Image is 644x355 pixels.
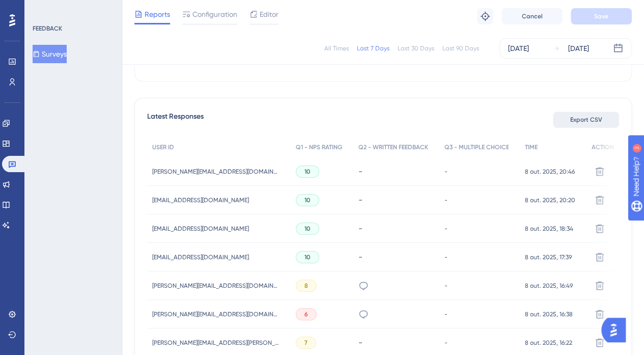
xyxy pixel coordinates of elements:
[192,8,237,20] span: Configuration
[525,310,573,318] span: 8 out. 2025, 16:38
[444,339,447,347] span: -
[152,282,279,290] span: [PERSON_NAME][EMAIL_ADDRESS][DOMAIN_NAME]
[260,8,278,20] span: Editor
[525,168,575,176] span: 8 out. 2025, 20:46
[296,143,342,151] span: Q1 - NPS RATING
[571,8,632,24] button: Save
[522,12,543,20] span: Cancel
[601,315,632,345] iframe: UserGuiding AI Assistant Launcher
[358,195,434,205] div: -
[24,3,64,15] span: Need Help?
[568,42,589,54] div: [DATE]
[152,339,279,347] span: [PERSON_NAME][EMAIL_ADDRESS][PERSON_NAME][DOMAIN_NAME]
[594,12,608,20] span: Save
[152,168,279,176] span: [PERSON_NAME][EMAIL_ADDRESS][DOMAIN_NAME]
[152,310,279,318] span: [PERSON_NAME][EMAIL_ADDRESS][DOMAIN_NAME]
[444,310,447,318] span: -
[444,143,509,151] span: Q3 - MULTIPLE CHOICE
[152,225,249,233] span: [EMAIL_ADDRESS][DOMAIN_NAME]
[358,167,434,176] div: -
[525,143,538,151] span: TIME
[444,253,447,261] span: -
[304,310,308,318] span: 6
[358,143,428,151] span: Q2 - WRITTEN FEEDBACK
[304,225,311,233] span: 10
[525,253,572,261] span: 8 out. 2025, 17:39
[525,339,572,347] span: 8 out. 2025, 16:22
[152,143,174,151] span: USER ID
[444,168,447,176] span: -
[358,224,434,233] div: -
[501,8,563,24] button: Cancel
[324,44,349,52] div: All Times
[304,253,311,261] span: 10
[304,168,311,176] span: 10
[592,143,614,151] span: ACTION
[71,5,74,13] div: 3
[304,282,308,290] span: 8
[304,196,311,204] span: 10
[145,8,170,20] span: Reports
[152,196,249,204] span: [EMAIL_ADDRESS][DOMAIN_NAME]
[357,44,389,52] div: Last 7 Days
[553,112,619,128] button: Export CSV
[152,253,249,261] span: [EMAIL_ADDRESS][DOMAIN_NAME]
[33,24,62,33] div: FEEDBACK
[398,44,434,52] div: Last 30 Days
[442,44,479,52] div: Last 90 Days
[525,196,575,204] span: 8 out. 2025, 20:20
[444,196,447,204] span: -
[444,282,447,290] span: -
[147,111,204,129] span: Latest Responses
[570,116,602,124] span: Export CSV
[358,338,434,347] div: -
[33,45,67,63] button: Surveys
[525,282,573,290] span: 8 out. 2025, 16:49
[444,225,447,233] span: -
[508,42,529,54] div: [DATE]
[358,252,434,262] div: -
[525,225,573,233] span: 8 out. 2025, 18:34
[304,339,307,347] span: 7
